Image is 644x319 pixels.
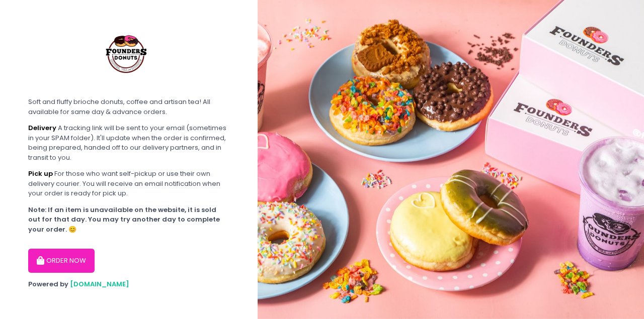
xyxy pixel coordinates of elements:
b: Delivery [28,123,56,133]
div: Note: If an item is unavailable on the website, it is sold out for that day. You may try another ... [28,205,229,235]
div: Soft and fluffy brioche donuts, coffee and artisan tea! All available for same day & advance orders. [28,97,229,117]
b: Pick up [28,169,53,178]
button: ORDER NOW [28,249,95,273]
a: [DOMAIN_NAME] [70,279,129,289]
img: Founders Donuts [90,15,165,90]
div: A tracking link will be sent to your email (sometimes in your SPAM folder). It'll update when the... [28,123,229,162]
div: Powered by [28,279,229,289]
div: For those who want self-pickup or use their own delivery courier. You will receive an email notif... [28,169,229,198]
